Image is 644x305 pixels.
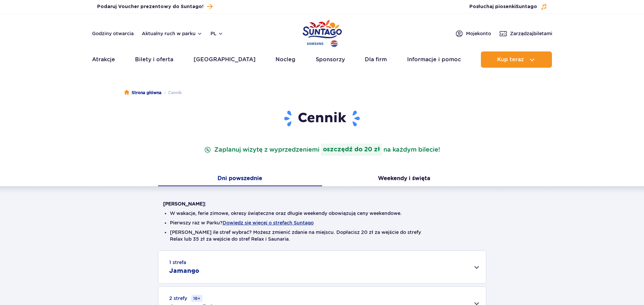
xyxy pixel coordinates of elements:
span: Posłuchaj piosenki [469,3,537,10]
a: Sponsorzy [316,51,345,68]
a: Podaruj Voucher prezentowy do Suntago! [97,2,213,11]
a: Informacje i pomoc [407,51,461,68]
span: Suntago [516,4,537,9]
span: Zarządzaj biletami [510,30,552,37]
button: Aktualny ruch w parku [142,31,202,36]
a: Park of Poland [303,17,342,48]
a: [GEOGRAPHIC_DATA] [194,51,256,68]
li: Cennik [161,89,182,96]
h1: Cennik [163,110,481,127]
h2: Jamango [169,267,199,275]
span: Kup teraz [497,57,524,63]
li: W wakacje, ferie zimowe, okresy świąteczne oraz długie weekendy obowiązują ceny weekendowe. [170,210,474,217]
strong: oszczędź do 20 zł [321,144,382,156]
span: Podaruj Voucher prezentowy do Suntago! [97,3,203,10]
a: Atrakcje [92,51,115,68]
a: Zarządzajbiletami [499,29,552,38]
button: pl [210,30,223,37]
strong: [PERSON_NAME]: [163,201,206,206]
a: Bilety i oferta [135,51,173,68]
li: [PERSON_NAME] ile stref wybrać? Możesz zmienić zdanie na miejscu. Dopłacisz 20 zł za wejście do s... [170,229,474,242]
li: Pierwszy raz w Parku? [170,219,474,226]
a: Nocleg [275,51,295,68]
p: Zaplanuj wizytę z wyprzedzeniem na każdym bilecie! [203,144,441,156]
a: Mojekonto [455,29,491,38]
a: Dla firm [365,51,387,68]
a: Strona główna [124,89,161,96]
small: 1 strefa [169,259,186,266]
span: Moje konto [466,30,491,37]
button: Dowiedz się więcej o strefach Suntago [223,220,314,225]
a: Godziny otwarcia [92,30,134,37]
button: Dni powszednie [158,172,322,186]
button: Kup teraz [481,51,552,68]
button: Posłuchaj piosenkiSuntago [469,3,547,10]
small: 16+ [191,295,202,302]
button: Weekendy i święta [322,172,486,186]
small: 2 strefy [169,295,202,302]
